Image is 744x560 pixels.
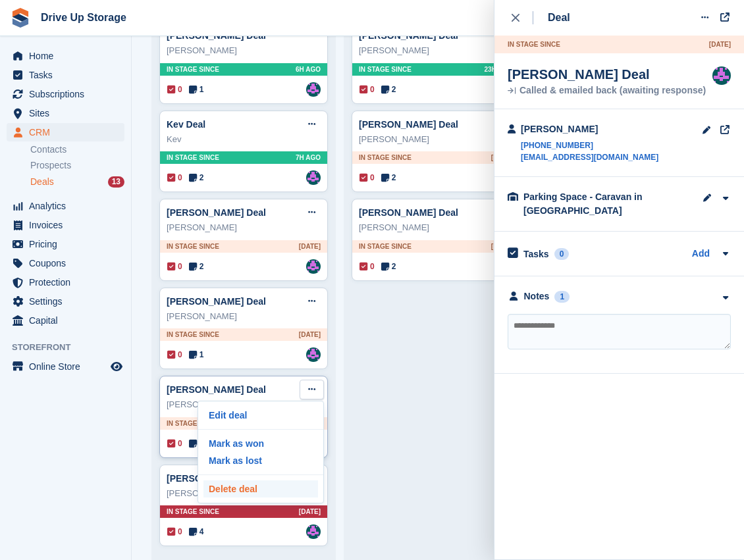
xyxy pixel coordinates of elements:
a: menu [7,357,124,376]
div: [PERSON_NAME] Deal [508,66,706,82]
span: Subscriptions [29,85,108,103]
a: menu [7,66,124,84]
span: Deals [30,176,54,188]
div: [PERSON_NAME] [521,122,658,136]
a: Add [692,247,710,262]
span: [DATE] [491,242,513,251]
span: 6H AGO [296,64,321,74]
span: Coupons [29,254,108,272]
span: Tasks [29,66,108,84]
div: Parking Space - Caravan in [GEOGRAPHIC_DATA] [523,190,655,218]
span: In stage since [167,242,219,251]
span: Sites [29,104,108,122]
a: Drive Up Storage [36,7,132,28]
span: 7H AGO [296,153,321,163]
span: 0 [167,172,182,184]
a: Delete deal [203,480,318,497]
span: In stage since [167,64,219,74]
span: 1 [189,84,204,95]
a: menu [7,254,124,272]
span: [DATE] [709,39,731,49]
span: In stage since [359,64,412,74]
span: In stage since [167,507,219,517]
img: stora-icon-8386f47178a22dfd0bd8f6a31ec36ba5ce8667c1dd55bd0f319d3a0aa187defe.svg [11,8,30,28]
span: 1 [189,349,204,361]
a: menu [7,216,124,234]
img: Andy [306,259,321,274]
a: menu [7,104,124,122]
span: In stage since [167,153,219,163]
span: 0 [359,261,375,272]
div: 1 [554,291,570,303]
div: [PERSON_NAME] [167,398,321,411]
span: In stage since [359,153,412,163]
a: [PHONE_NUMBER] [521,140,658,151]
img: Andy [306,347,321,362]
span: Protection [29,273,108,292]
a: [PERSON_NAME] Deal [167,207,266,218]
div: Kev [167,133,321,146]
a: [PERSON_NAME] Deal [359,30,458,41]
a: menu [7,197,124,215]
div: [PERSON_NAME] [167,310,321,323]
a: Deals 13 [30,175,124,189]
a: [PERSON_NAME] [167,473,244,484]
span: Invoices [29,216,108,234]
span: 0 [167,349,182,361]
span: In stage since [359,242,412,251]
span: [DATE] [491,153,513,163]
a: Andy [306,82,321,97]
span: In stage since [167,330,219,340]
a: menu [7,292,124,311]
span: 1 [189,438,204,449]
span: Home [29,47,108,65]
span: [DATE] [299,507,321,517]
span: 2 [381,261,396,272]
img: Andy [306,170,321,185]
span: 23H AGO [484,64,513,74]
a: Mark as lost [203,452,318,469]
div: Deal [548,10,570,26]
div: [PERSON_NAME] [167,221,321,234]
span: 0 [167,438,182,449]
span: 0 [359,172,375,184]
a: menu [7,311,124,330]
span: Settings [29,292,108,311]
a: menu [7,123,124,141]
a: Mark as won [203,435,318,452]
span: 0 [167,84,182,95]
a: Edit deal [203,407,318,424]
div: 0 [554,248,570,260]
a: [PERSON_NAME] Deal [359,207,458,218]
a: Andy [712,66,731,85]
span: 0 [167,526,182,538]
span: [DATE] [299,330,321,340]
a: Contacts [30,143,124,156]
a: menu [7,235,124,253]
div: [PERSON_NAME] [359,221,513,234]
div: 13 [108,176,124,188]
div: [PERSON_NAME] [167,487,321,500]
span: Prospects [30,159,71,172]
span: In stage since [167,419,219,428]
span: [DATE] [299,242,321,251]
img: Andy [306,524,321,539]
span: Online Store [29,357,108,376]
a: menu [7,47,124,65]
a: menu [7,85,124,103]
a: Preview store [109,359,124,374]
span: 0 [359,84,375,95]
span: Storefront [12,341,131,354]
div: Called & emailed back (awaiting response) [508,86,706,95]
span: In stage since [508,39,560,49]
span: CRM [29,123,108,141]
a: [PERSON_NAME] Deal [167,30,266,41]
span: Capital [29,311,108,330]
